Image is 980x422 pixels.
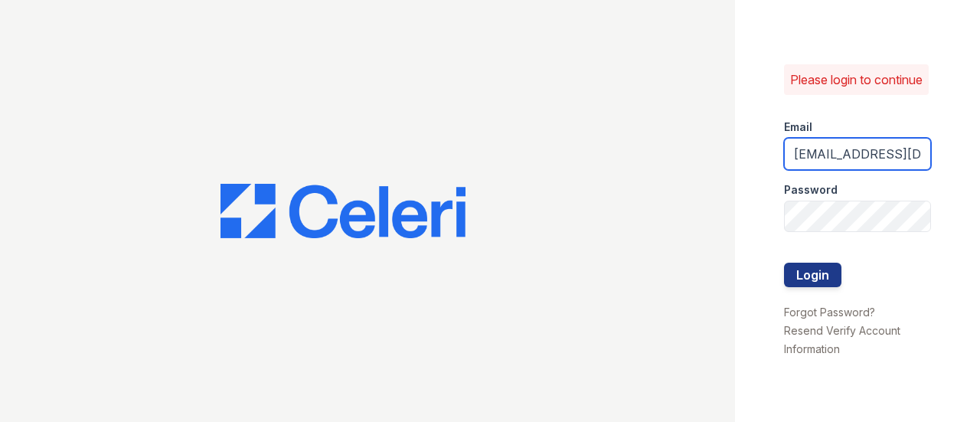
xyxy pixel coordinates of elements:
[790,70,923,89] p: Please login to continue
[784,324,900,355] a: Resend Verify Account Information
[220,184,465,239] img: CE_Logo_Blue-a8612792a0a2168367f1c8372b55b34899dd931a85d93a1a3d3e32e68fde9ad4.png
[784,119,812,135] label: Email
[784,263,841,287] button: Login
[784,182,838,198] label: Password
[784,306,875,319] a: Forgot Password?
